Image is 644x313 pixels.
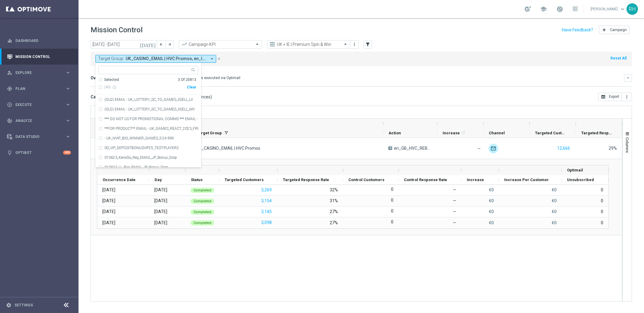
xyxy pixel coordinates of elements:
[601,94,606,99] i: open_in_browser
[7,70,65,75] div: Explore
[581,131,612,135] span: Targeted Response Rate
[104,165,168,169] label: 010623_LL_Reg_EMAIL_JP_Bonus_Drop
[624,74,632,82] button: keyboard_arrow_down
[330,209,338,214] div: 27%
[7,134,71,139] div: Data Studio keyboard_arrow_right
[63,151,71,155] div: +10
[98,114,198,124] div: *** DO NOT US FOR PROMOTIONAL COMMS *** EMAIL - UK_OPT Active_Reactivated_Churned_Dormant | Excl....
[460,129,466,136] span: Calculate column
[389,131,401,135] span: Action
[7,86,12,91] i: gps_fixed
[91,94,212,100] h3: Campaign List
[391,208,393,214] label: 0
[179,40,262,49] ng-select: Campaign KPI
[283,177,329,182] span: Targeted Response Rate
[7,38,71,43] div: equalizer Dashboard
[15,87,65,91] span: Plan
[599,26,630,34] button: add Campaign
[602,27,607,32] i: add
[126,56,207,61] span: UK_CASINO_EMAIL | HVC Promos en_IE_TGT_VIP_EM_TAC_MIX__DIAMONDS_ONLY en_IE_TGT_VIP_EM_TAC_MIX__EX...
[330,187,338,193] div: 32%
[552,220,556,225] p: €0
[102,220,115,225] div: 26 Sep 2025
[155,177,162,182] span: Day
[98,162,198,172] div: 010623_LL_Reg_EMAIL_JP_Bonus_Drop
[98,143,198,153] div: 00_VIP_DEPOSITBONUSVIP25_TEST-PLAYERS
[504,177,549,182] span: Increase Per Customer
[552,209,556,214] p: €0
[196,145,260,151] span: UK_CASINO_EMAIL | HVC Promos
[139,40,157,49] button: [DATE]
[65,86,71,91] i: keyboard_arrow_right
[443,131,460,135] span: Increase
[364,40,372,49] button: filter_alt
[15,135,65,139] span: Data Studio
[626,3,638,15] div: RH
[365,42,370,47] i: filter_alt
[622,93,632,101] button: more_vert
[7,118,65,123] div: Analyze
[168,42,172,46] i: arrow_forward
[590,5,626,14] a: [PERSON_NAME]keyboard_arrow_down
[619,6,626,12] span: keyboard_arrow_down
[7,38,12,43] i: equalizer
[330,220,338,225] div: 27%
[7,102,65,107] div: Execute
[394,145,432,151] span: en_GB_HVC_REBRANDED_PREMIUMSPINS_WINWEEKEND_WK2_NVIP_EMA_AUT_GM
[159,42,163,46] i: arrow_back
[7,102,71,107] button: play_circle_outline Execute keyboard_arrow_right
[217,57,221,61] i: close
[225,177,264,182] span: Targeted Customers
[7,118,12,123] i: track_changes
[391,219,393,225] label: 0
[562,217,608,228] div: 0
[7,70,12,75] i: person_search
[65,118,71,123] i: keyboard_arrow_right
[461,130,466,135] i: refresh
[65,102,71,107] i: keyboard_arrow_right
[489,187,494,193] p: €0
[102,187,115,193] div: 05 Sep 2025
[540,6,547,12] span: school
[154,209,167,214] div: Friday
[98,104,198,114] div: (OLD) EMAIL - UK_LOTTERY_SC_TO_GAMES_XSELL_MV
[7,118,71,123] button: track_changes Analyze keyboard_arrow_right
[194,199,211,203] span: Completed
[98,95,198,104] div: (OLD) EMAIL - UK_LOTTERY_SC_TO_GAMES_XSELL_LV
[209,56,215,62] i: arrow_drop_down
[191,209,214,215] colored-tag: Completed
[102,198,115,203] div: 12 Sep 2025
[154,198,167,203] div: Friday
[7,150,12,155] i: lightbulb
[7,86,71,91] div: gps_fixed Plan keyboard_arrow_right
[15,49,71,65] a: Mission Control
[15,33,71,49] a: Dashboard
[154,187,167,193] div: Friday
[98,124,198,133] div: **FOR PRODUCT** EMAIL - UK_GAMES_REACT_2023_FREE SPINS X30
[562,28,593,32] input: Have Feedback?
[210,94,212,100] span: )
[489,144,498,153] img: Optimail
[6,302,11,308] i: settings
[178,77,196,82] div: 3 Of 20813
[95,66,201,168] ng-select: en_IE_TGT_VIP_EM_TAC_MIX__DIAMONDS_ONLY, en_IE_TGT_VIP_EM_TAC_MIX__EXCLUDING_DIAMONDS, UK_CASINO_...
[65,134,71,139] i: keyboard_arrow_right
[181,41,187,47] i: trending_up
[165,40,174,49] button: arrow_forward
[556,145,571,152] button: 12,666
[391,187,393,192] label: 0
[104,98,193,101] label: (OLD) EMAIL - UK_LOTTERY_SC_TO_GAMES_XSELL_LV
[15,71,65,75] span: Explore
[154,220,167,225] div: Friday
[348,177,384,182] span: Control Customers
[7,54,71,59] button: Mission Control
[609,146,617,151] span: 29%
[562,206,608,217] div: 0
[7,102,12,107] i: play_circle_outline
[7,70,71,75] button: person_search Explore keyboard_arrow_right
[104,107,195,111] label: (OLD) EMAIL - UK_LOTTERY_SC_TO_GAMES_XSELL_MV
[157,40,165,49] button: arrow_back
[7,150,71,155] button: lightbulb Optibot +10
[489,220,494,225] p: €0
